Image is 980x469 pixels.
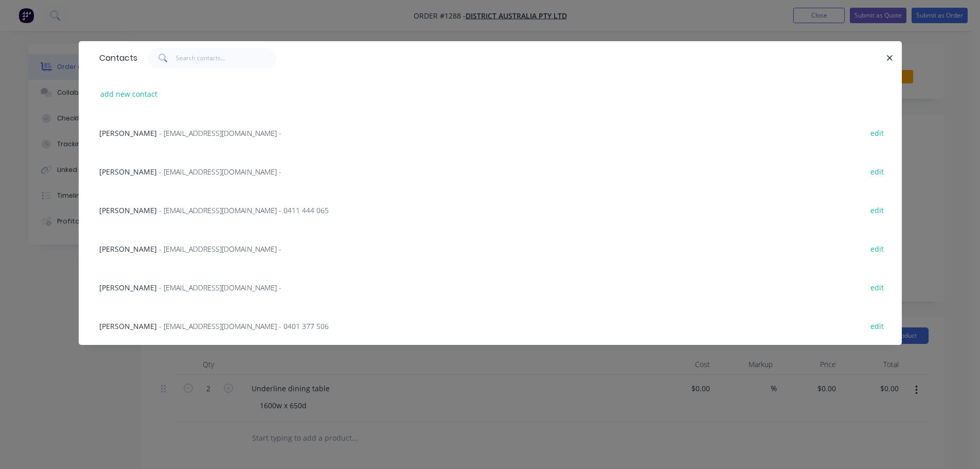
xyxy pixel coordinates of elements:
[95,87,163,101] button: add new contact
[865,203,889,217] button: edit
[865,241,889,255] button: edit
[159,205,329,215] span: - [EMAIL_ADDRESS][DOMAIN_NAME] - 0411 444 065
[159,244,281,254] span: - [EMAIL_ADDRESS][DOMAIN_NAME] -
[99,167,157,177] span: [PERSON_NAME]
[865,280,889,294] button: edit
[865,126,889,140] button: edit
[99,283,157,292] span: [PERSON_NAME]
[99,321,157,331] span: [PERSON_NAME]
[99,128,157,138] span: [PERSON_NAME]
[159,283,281,292] span: - [EMAIL_ADDRESS][DOMAIN_NAME] -
[94,42,137,75] div: Contacts
[865,319,889,333] button: edit
[99,205,157,215] span: [PERSON_NAME]
[865,164,889,178] button: edit
[99,244,157,254] span: [PERSON_NAME]
[176,48,276,68] input: Search contacts...
[159,128,281,138] span: - [EMAIL_ADDRESS][DOMAIN_NAME] -
[159,321,329,331] span: - [EMAIL_ADDRESS][DOMAIN_NAME] - 0401 377 506
[159,167,281,177] span: - [EMAIL_ADDRESS][DOMAIN_NAME] -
